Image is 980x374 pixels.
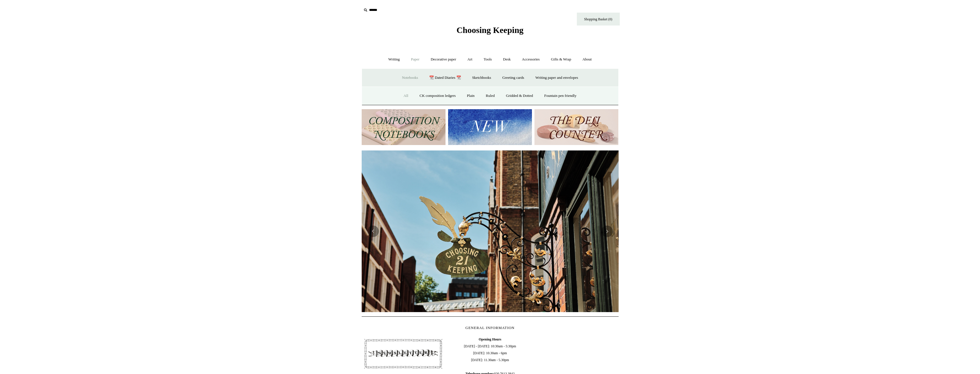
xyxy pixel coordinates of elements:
a: 📆 Dated Diaries 📆 [424,70,466,85]
a: Notebooks [397,70,423,85]
a: Desk [498,52,516,67]
a: Writing [383,52,405,67]
a: Greeting cards [497,70,529,85]
a: Ruled [481,88,500,103]
img: The Deli Counter [534,109,618,145]
a: Gifts & Wrap [546,52,576,67]
img: Copyright Choosing Keeping 20190711 LS Homepage 7.jpg__PID:4c49fdcc-9d5f-40e8-9753-f5038b35abb7 [362,150,619,312]
a: CK composition ledgers [414,88,461,103]
img: New.jpg__PID:f73bdf93-380a-4a35-bcfe-7823039498e1 [448,109,532,145]
a: All [398,88,413,103]
a: About [577,52,597,67]
a: Art [462,52,478,67]
button: Previous [367,226,379,237]
a: Shopping Basket (0) [577,13,620,26]
b: Opening Hours [479,337,501,341]
img: 202302 Composition ledgers.jpg__PID:69722ee6-fa44-49dd-a067-31375e5d54ec [362,109,446,145]
a: Decorative paper [425,52,461,67]
img: pf-4db91bb9--1305-Newsletter-Button_1200x.jpg [362,336,445,371]
button: Page 1 [479,311,484,312]
a: Accessories [517,52,545,67]
a: Tools [478,52,497,67]
span: GENERAL INFORMATION [466,326,515,330]
a: Sketchbooks [467,70,496,85]
button: Page 2 [487,311,493,312]
a: Writing paper and envelopes [530,70,583,85]
a: Fountain pen friendly [539,88,582,103]
a: Gridded & Dotted [501,88,538,103]
a: Paper [406,52,425,67]
button: Next [601,226,613,237]
a: Choosing Keeping [456,30,523,34]
button: Page 3 [496,311,502,312]
a: Plain [462,88,480,103]
span: Choosing Keeping [456,25,523,35]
